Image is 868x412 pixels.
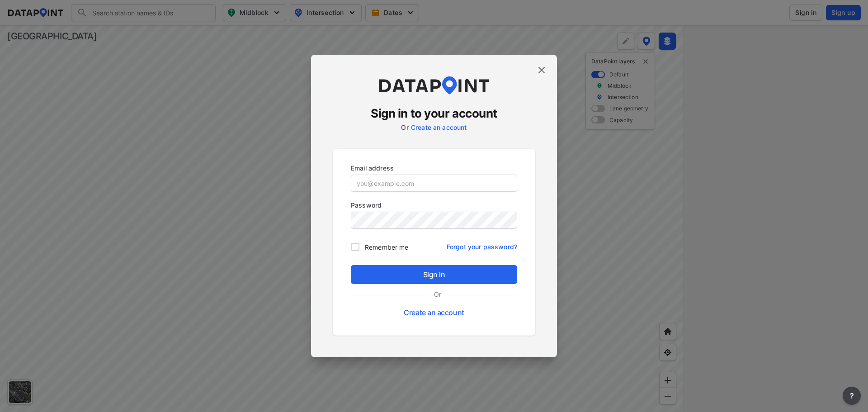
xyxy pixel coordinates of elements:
img: close.efbf2170.svg [536,65,547,76]
a: Create an account [411,123,467,131]
span: ? [848,390,855,401]
p: Email address [351,163,517,173]
a: Forgot your password? [447,237,517,251]
input: you@example.com [351,175,517,191]
p: Password [351,200,517,210]
button: more [843,387,861,405]
img: dataPointLogo.9353c09d.svg [377,76,491,95]
button: Sign in [351,265,517,284]
h3: Sign in to your account [333,105,535,122]
a: Create an account [404,308,464,317]
label: Or [401,123,408,131]
label: Or [429,289,447,299]
span: Remember me [365,242,408,252]
span: Sign in [358,269,510,280]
